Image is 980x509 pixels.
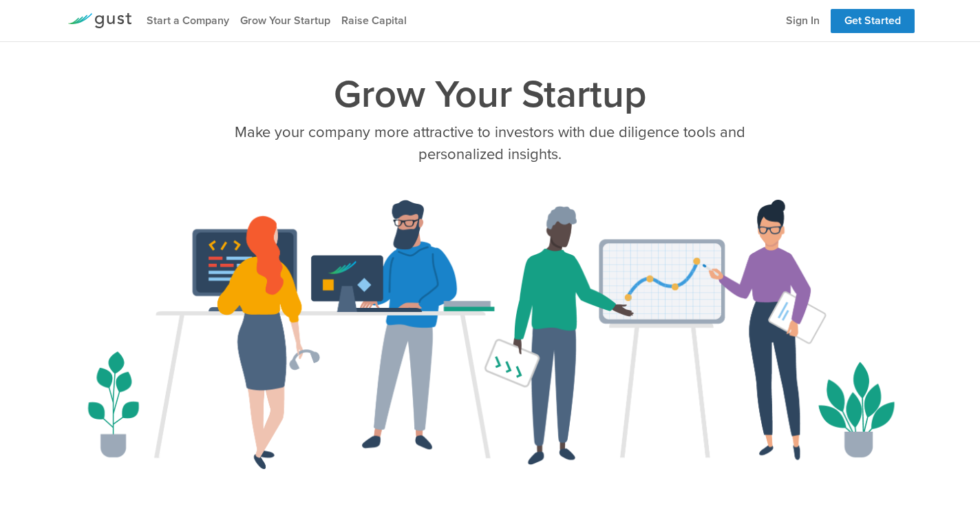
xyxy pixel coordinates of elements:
[223,121,758,165] p: Make your company more attractive to investors with due diligence tools and personalized insights.
[65,6,141,35] a: Gust
[65,200,915,469] img: Grow Your Startup
[65,76,915,114] h1: Grow Your Startup
[235,8,336,33] a: Grow Your Startup
[141,8,235,33] a: Start a Company
[780,8,825,33] a: Sign In
[336,8,412,33] a: Raise Capital
[844,14,901,28] a: Get Started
